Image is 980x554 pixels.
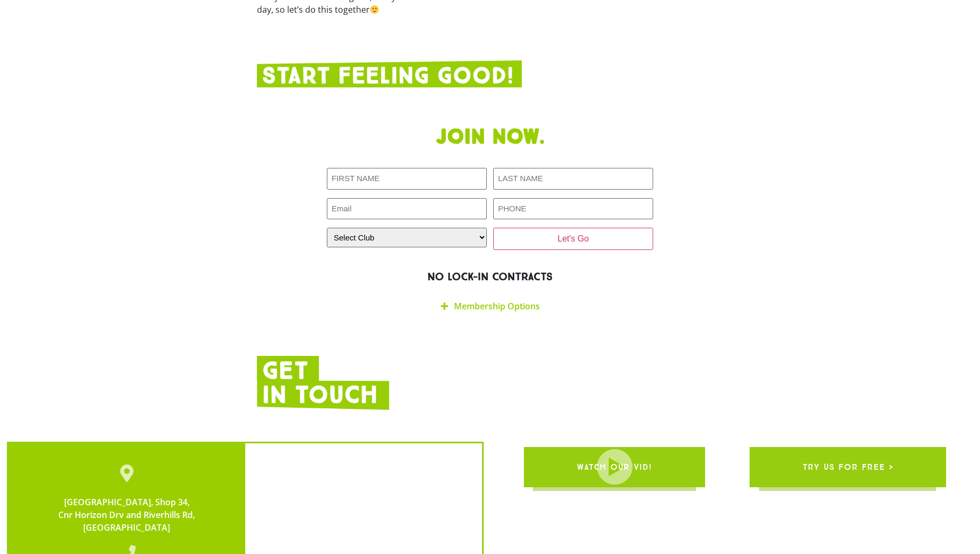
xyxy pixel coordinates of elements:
h2: NO LOCK-IN CONTRACTS [257,270,723,283]
img: 🙂 [370,5,379,14]
a: [GEOGRAPHIC_DATA], Shop 34,Cnr Horizon Drv and Riverhills Rd,[GEOGRAPHIC_DATA] [58,496,195,533]
input: Email [327,198,487,220]
h1: Join now. [257,124,723,150]
div: Membership Options [327,294,653,319]
span: try us for free > [803,452,893,482]
input: LAST NAME [493,168,653,190]
a: try us for free > [750,447,946,487]
a: Membership Options [454,300,540,312]
input: Let's Go [493,228,653,250]
span: WATCH OUR VID! [577,452,652,482]
a: WATCH OUR VID! [524,447,705,487]
input: FIRST NAME [327,168,487,190]
input: PHONE [493,198,653,220]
